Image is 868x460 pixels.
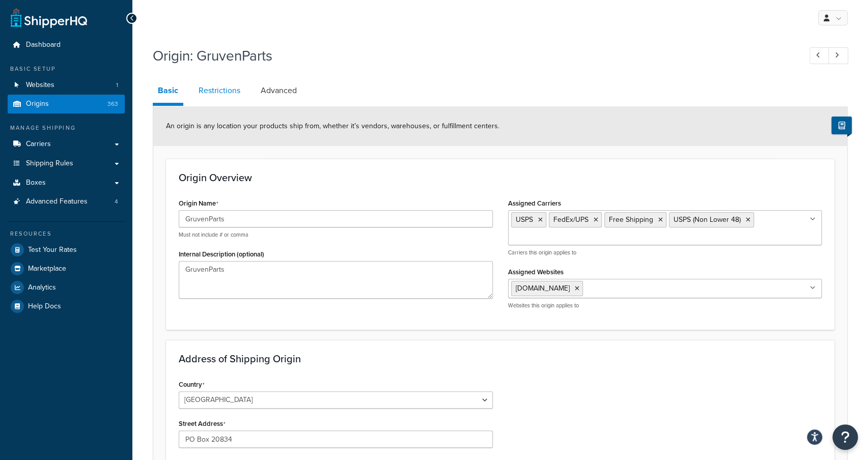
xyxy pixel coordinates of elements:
[8,135,125,154] a: Carriers
[28,265,66,273] span: Marketplace
[8,297,125,315] a: Help Docs
[8,192,125,211] li: Advanced Features
[26,41,61,49] span: Dashboard
[179,250,264,258] label: Internal Description (optional)
[8,241,125,259] a: Test Your Rates
[179,420,226,428] label: Street Address
[8,260,125,278] a: Marketplace
[166,121,499,131] span: An origin is any location your products ship from, whether it’s vendors, warehouses, or fulfillme...
[516,214,533,225] span: USPS
[26,100,49,108] span: Origins
[8,76,125,95] a: Websites1
[8,36,125,54] a: Dashboard
[8,174,125,192] a: Boxes
[832,424,858,450] button: Open Resource Center
[153,78,183,106] a: Basic
[8,95,125,113] li: Origins
[28,246,77,254] span: Test Your Rates
[26,179,46,187] span: Boxes
[8,65,125,73] div: Basic Setup
[116,81,118,90] span: 1
[609,214,653,225] span: Free Shipping
[828,47,848,64] a: Next Record
[153,46,791,66] h1: Origin: GruvenParts
[115,197,118,206] span: 4
[831,117,852,134] button: Show Help Docs
[179,353,822,364] h3: Address of Shipping Origin
[8,124,125,132] div: Manage Shipping
[179,381,205,389] label: Country
[8,229,125,238] div: Resources
[179,231,493,239] p: Must not include # or comma
[508,199,561,207] label: Assigned Carriers
[508,249,822,256] p: Carriers this origin applies to
[179,199,218,208] label: Origin Name
[28,283,56,292] span: Analytics
[26,140,51,149] span: Carriers
[26,197,88,206] span: Advanced Features
[26,159,73,168] span: Shipping Rules
[107,100,118,108] span: 363
[508,268,564,276] label: Assigned Websites
[8,154,125,173] a: Shipping Rules
[508,302,822,309] p: Websites this origin applies to
[179,172,822,183] h3: Origin Overview
[256,78,302,103] a: Advanced
[8,192,125,211] a: Advanced Features4
[193,78,245,103] a: Restrictions
[8,76,125,95] li: Websites
[26,81,54,90] span: Websites
[674,214,741,225] span: USPS (Non Lower 48)
[179,261,493,299] textarea: GruvenParts
[553,214,589,225] span: FedEx/UPS
[28,302,61,311] span: Help Docs
[809,47,829,64] a: Previous Record
[516,283,570,294] span: [DOMAIN_NAME]
[8,95,125,113] a: Origins363
[8,278,125,297] a: Analytics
